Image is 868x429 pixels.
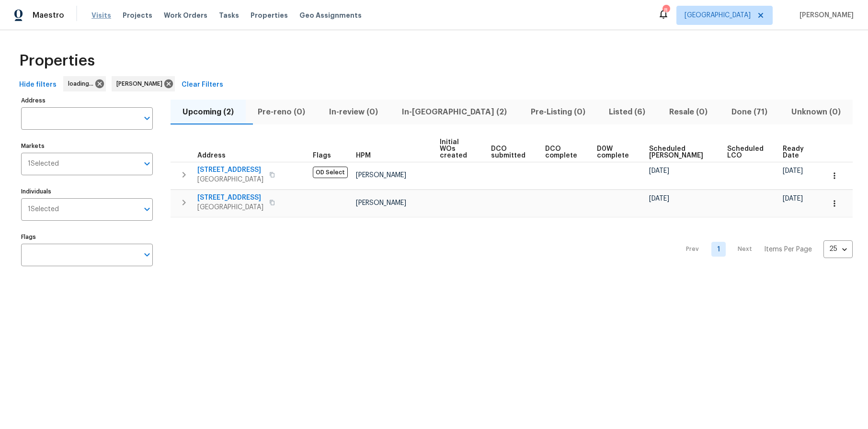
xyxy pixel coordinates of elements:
span: [PERSON_NAME] [356,200,406,206]
span: Scheduled [PERSON_NAME] [649,146,711,159]
div: 25 [823,237,853,261]
span: [PERSON_NAME] [356,172,406,179]
span: Pre-reno (0) [251,105,311,119]
span: Upcoming (2) [176,105,240,119]
span: Done (71) [725,105,774,119]
span: Unknown (0) [785,105,847,119]
span: Clear Filters [182,79,223,91]
span: Resale (0) [663,105,714,119]
span: Projects [123,11,152,20]
span: D0W complete [597,146,632,159]
span: [PERSON_NAME] [796,11,854,20]
span: DCO complete [545,146,581,159]
span: [GEOGRAPHIC_DATA] [685,11,751,20]
span: Pre-Listing (0) [525,105,592,119]
span: Geo Assignments [299,11,362,20]
span: DCO submitted [491,146,529,159]
span: loading... [68,79,97,89]
nav: Pagination Navigation [677,223,853,276]
button: Hide filters [15,76,60,94]
span: HPM [356,152,371,159]
span: In-[GEOGRAPHIC_DATA] (2) [396,105,513,119]
label: Markets [21,143,153,149]
span: [STREET_ADDRESS] [197,165,263,175]
label: Address [21,98,153,103]
span: Hide filters [19,79,57,91]
div: 8 [662,6,669,15]
span: [DATE] [649,195,669,202]
span: Flags [313,152,331,159]
button: Open [140,203,154,216]
span: [DATE] [649,168,669,174]
label: Individuals [21,189,153,194]
span: Visits [91,11,111,20]
span: [DATE] [783,168,803,174]
span: Properties [251,11,288,20]
button: Open [140,157,154,170]
span: Scheduled LCO [727,146,767,159]
span: Ready Date [783,146,807,159]
span: [STREET_ADDRESS] [197,193,263,203]
div: [PERSON_NAME] [112,76,175,91]
span: Maestro [33,11,64,20]
a: Goto page 1 [711,242,726,257]
button: Open [140,248,154,261]
button: Open [140,112,154,125]
span: [PERSON_NAME] [116,79,166,89]
span: 1 Selected [28,205,59,214]
span: Address [197,152,226,159]
span: Listed (6) [603,105,651,119]
span: Work Orders [164,11,207,20]
div: loading... [63,76,106,91]
span: [GEOGRAPHIC_DATA] [197,203,263,212]
span: Properties [19,56,95,66]
span: Initial WOs created [440,139,475,159]
span: [GEOGRAPHIC_DATA] [197,175,263,184]
label: Flags [21,234,153,240]
button: Clear Filters [178,76,227,94]
span: 1 Selected [28,160,59,168]
span: OD Select [313,167,348,178]
span: Tasks [219,12,239,19]
span: In-review (0) [323,105,384,119]
span: [DATE] [783,195,803,202]
p: Items Per Page [764,245,812,254]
